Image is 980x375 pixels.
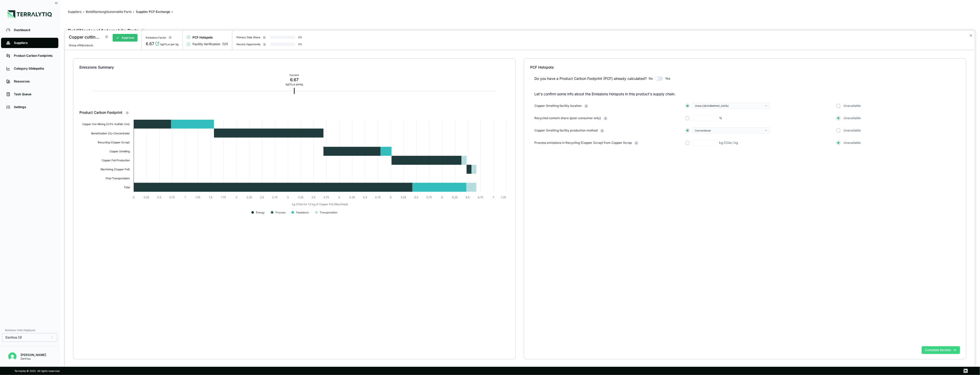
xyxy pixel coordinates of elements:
[501,196,506,199] text: 7.25
[375,196,381,199] text: 4.75
[534,128,598,133] span: Copper Smelting facility production method
[665,77,670,81] span: Yes
[102,159,130,162] text: Copper Foil Production
[530,65,960,70] div: PCF Hotspots
[312,196,315,199] text: 3.5
[298,43,302,46] div: 0 %
[292,84,294,86] sub: 2
[320,211,337,214] text: Transportation
[272,196,278,199] text: 2.75
[693,127,770,134] button: Conventional
[160,43,178,46] div: kgCO e per kg
[185,196,186,199] text: 1
[338,196,340,199] text: 4
[236,36,260,39] div: Primary Data Share
[534,76,647,81] div: Do you have a Product Carbon Footprint (PCF) already calculated?
[695,129,764,132] div: Conventional
[100,168,130,171] text: Machining (Copper Foil)
[286,73,303,77] div: Current
[236,196,237,199] text: 2
[298,196,303,199] text: 3.25
[82,123,130,126] text: Copper Ore Mining (0.5% Sulfidic Ore)
[144,196,149,199] text: 0.25
[286,83,303,86] div: kg CO e per kg
[719,116,722,120] div: %
[426,196,432,199] text: 5.75
[534,104,582,108] span: Copper Smelting facility location
[256,211,265,214] text: Energy
[844,116,861,120] span: Unavailable
[693,103,770,109] button: China [GEOGRAPHIC_DATA]
[195,196,200,199] text: 1.25
[414,196,418,199] text: 5.5
[534,91,960,97] p: Let's confirm some info about the Emissions Hotspots in this product's supply chain.
[349,196,355,199] text: 4.25
[969,32,973,39] button: Close
[133,196,134,199] text: 0
[534,116,601,120] span: Recycled content share (post-consumer only)
[98,141,130,144] text: Recycling (Copper Scrap)
[296,211,309,214] text: Feedstock
[441,196,443,199] text: 6
[363,196,367,199] text: 4.5
[155,42,159,46] svg: View audit trail
[157,196,161,199] text: 0.5
[69,44,93,47] span: Group of 61 products
[260,196,264,199] text: 2.5
[922,346,960,354] button: Complete Section
[844,141,861,145] span: Unavailable
[493,196,494,199] text: 7
[287,196,289,199] text: 3
[236,43,261,46] div: Decarb Opportunity
[167,44,168,46] sub: 2
[146,41,154,47] div: 6.67
[466,196,470,199] text: 6.5
[222,42,228,46] span: ( 1 / 1 )
[401,196,406,199] text: 5.25
[193,42,220,46] span: Facility Verification
[649,77,653,81] span: No
[844,128,861,133] span: Unavailable
[276,211,286,214] text: Process
[286,77,303,83] div: 6.67
[109,150,130,153] text: Copper Smelting
[298,36,302,39] div: 0 %
[169,196,175,199] text: 0.75
[534,141,632,145] span: Process emissions in Recycling (Copper Scrap) from Copper Scrap
[193,35,213,40] span: PCF Hotspots
[91,132,130,135] text: Beneficiation (Cu-Concentrate)
[79,110,509,115] div: Product Carbon Footprint
[719,141,738,145] div: kg CO2e / kg
[113,34,138,42] button: Approve
[844,104,861,108] span: Unavailable
[146,36,166,39] div: Emissions Factor
[246,196,252,199] text: 2.25
[478,196,483,199] text: 6.75
[221,196,226,199] text: 1.75
[452,196,457,199] text: 6.25
[390,196,391,199] text: 5
[79,65,509,70] div: Emissions Summary
[324,196,329,199] text: 3.75
[124,186,130,189] text: Total
[292,203,348,206] text: kg CO2e for 1.0 kg of Copper Foil (Machined)
[106,177,130,180] text: Final Transportation
[209,196,212,199] text: 1.5
[69,34,102,40] div: Copper cutting/ stamping part
[695,104,764,107] div: China [GEOGRAPHIC_DATA]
